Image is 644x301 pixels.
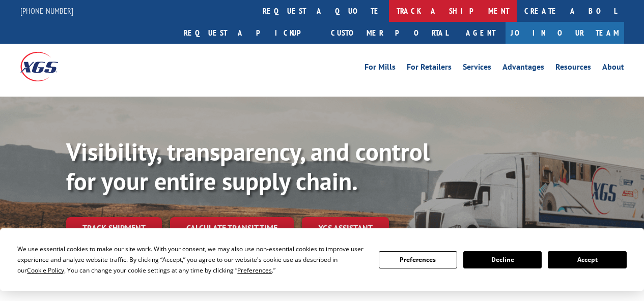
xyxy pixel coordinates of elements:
button: Accept [548,251,626,268]
a: For Mills [365,63,396,74]
a: XGS ASSISTANT [302,217,389,239]
a: Advantages [502,63,544,74]
div: We use essential cookies to make our site work. With your consent, we may also use non-essential ... [17,244,366,276]
span: Preferences [237,266,272,275]
span: Cookie Policy [27,266,64,275]
a: Request a pickup [176,22,323,44]
a: Customer Portal [323,22,456,44]
button: Preferences [379,251,457,268]
button: Decline [463,251,542,268]
a: For Retailers [407,63,452,74]
a: Resources [555,63,591,74]
a: Agent [456,22,506,44]
a: Join Our Team [506,22,624,44]
a: Services [463,63,491,74]
a: [PHONE_NUMBER] [20,6,73,16]
b: Visibility, transparency, and control for your entire supply chain. [66,136,430,197]
a: Calculate transit time [170,217,294,239]
a: About [602,63,624,74]
a: Track shipment [66,217,162,238]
